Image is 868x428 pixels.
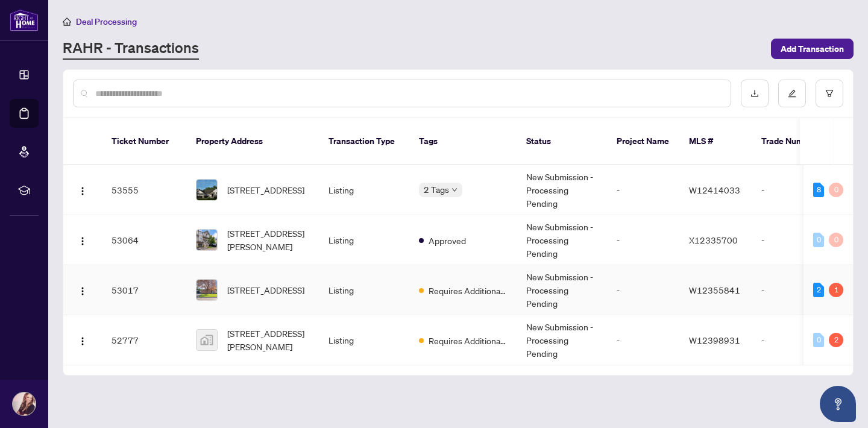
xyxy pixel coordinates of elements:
[102,215,186,265] td: 53064
[820,386,856,422] button: Open asap
[409,118,517,165] th: Tags
[227,227,309,253] span: [STREET_ADDRESS][PERSON_NAME]
[319,265,409,315] td: Listing
[517,265,607,315] td: New Submission - Processing Pending
[607,215,679,265] td: -
[816,80,843,107] button: filter
[813,333,824,347] div: 0
[102,118,186,165] th: Ticket Number
[752,265,836,315] td: -
[197,280,217,300] img: thumbnail-img
[752,315,836,365] td: -
[451,187,458,193] span: down
[13,392,36,415] img: Profile Icon
[319,215,409,265] td: Listing
[73,330,92,350] button: Logo
[813,233,824,247] div: 0
[517,215,607,265] td: New Submission - Processing Pending
[197,230,217,250] img: thumbnail-img
[813,183,824,197] div: 8
[73,230,92,250] button: Logo
[102,265,186,315] td: 53017
[829,183,843,197] div: 0
[829,233,843,247] div: 0
[429,234,466,247] span: Approved
[197,330,217,350] img: thumbnail-img
[63,38,199,60] a: RAHR - Transactions
[227,283,304,297] span: [STREET_ADDRESS]
[679,118,752,165] th: MLS #
[689,285,740,295] span: W12355841
[829,333,843,347] div: 2
[517,315,607,365] td: New Submission - Processing Pending
[78,186,87,196] img: Logo
[750,89,759,98] span: download
[829,283,843,297] div: 1
[689,234,738,245] span: X12335700
[778,80,806,107] button: edit
[741,80,769,107] button: download
[227,183,304,197] span: [STREET_ADDRESS]
[78,286,87,296] img: Logo
[73,180,92,200] button: Logo
[771,39,854,59] button: Add Transaction
[78,236,87,246] img: Logo
[813,283,824,297] div: 2
[78,336,87,346] img: Logo
[607,315,679,365] td: -
[788,89,796,98] span: edit
[825,89,834,98] span: filter
[781,39,844,58] span: Add Transaction
[689,335,740,345] span: W12398931
[186,118,319,165] th: Property Address
[752,165,836,215] td: -
[689,184,740,195] span: W12414033
[517,118,607,165] th: Status
[607,118,679,165] th: Project Name
[319,118,409,165] th: Transaction Type
[607,165,679,215] td: -
[197,180,217,200] img: thumbnail-img
[63,17,71,26] span: home
[424,183,449,197] span: 2 Tags
[429,334,507,347] span: Requires Additional Docs
[10,9,39,31] img: logo
[319,315,409,365] td: Listing
[429,284,507,297] span: Requires Additional Docs
[517,165,607,215] td: New Submission - Processing Pending
[752,215,836,265] td: -
[102,165,186,215] td: 53555
[319,165,409,215] td: Listing
[73,280,92,300] button: Logo
[607,265,679,315] td: -
[227,327,309,353] span: [STREET_ADDRESS][PERSON_NAME]
[752,118,836,165] th: Trade Number
[76,16,137,27] span: Deal Processing
[102,315,186,365] td: 52777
